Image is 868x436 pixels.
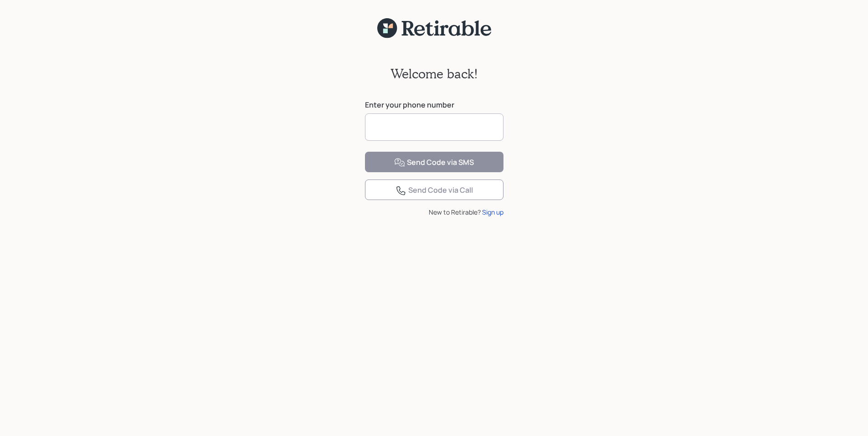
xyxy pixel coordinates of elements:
div: Send Code via SMS [394,157,474,168]
div: New to Retirable? [365,207,503,217]
div: Send Code via Call [395,185,473,196]
h2: Welcome back! [390,66,478,82]
label: Enter your phone number [365,100,503,110]
button: Send Code via SMS [365,152,503,172]
div: Sign up [482,207,503,217]
button: Send Code via Call [365,180,503,200]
